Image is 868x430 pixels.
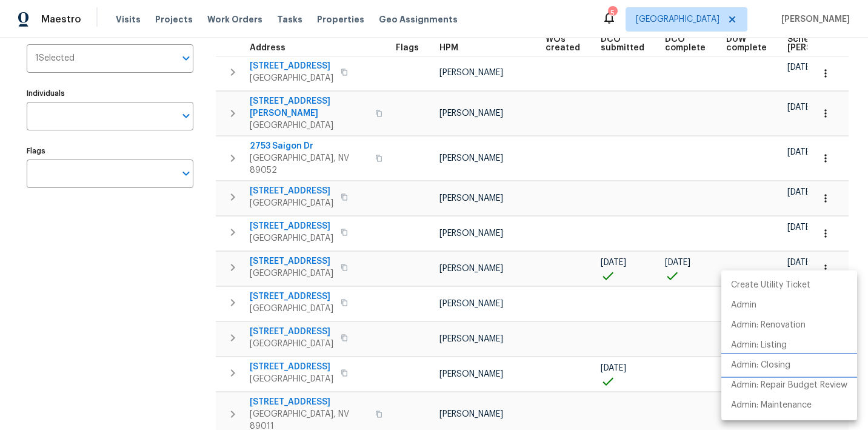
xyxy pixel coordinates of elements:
[731,359,790,372] p: Admin: Closing
[731,319,806,332] p: Admin: Renovation
[731,379,847,392] p: Admin: Repair Budget Review
[731,279,810,292] p: Create Utility Ticket
[731,299,756,312] p: Admin
[731,399,812,412] p: Admin: Maintenance
[731,339,787,352] p: Admin: Listing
